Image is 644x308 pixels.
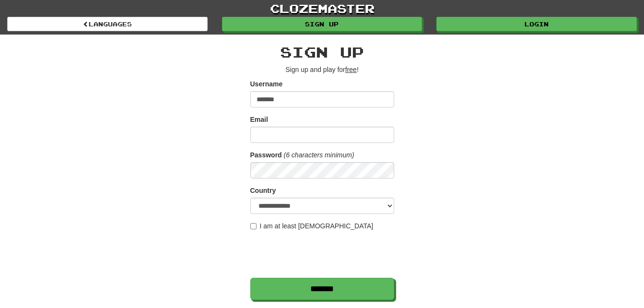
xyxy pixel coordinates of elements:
[250,65,394,74] p: Sign up and play for !
[7,17,208,31] a: Languages
[284,151,354,159] em: (6 characters minimum)
[250,223,257,229] input: I am at least [DEMOGRAPHIC_DATA]
[222,17,422,31] a: Sign up
[250,79,283,89] label: Username
[250,44,394,60] h2: Sign up
[250,186,276,195] label: Country
[345,66,357,73] u: free
[250,150,282,160] label: Password
[436,17,637,31] a: Login
[250,115,268,124] label: Email
[250,236,396,273] iframe: reCAPTCHA
[250,221,374,231] label: I am at least [DEMOGRAPHIC_DATA]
